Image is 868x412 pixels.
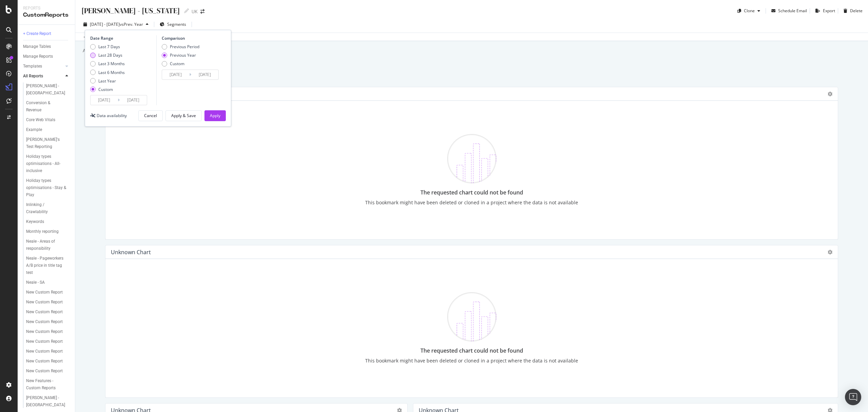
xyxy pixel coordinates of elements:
[26,377,65,392] div: New Features - Custom Reports
[26,289,63,296] div: New Custom Report
[813,5,835,16] button: Export
[157,19,189,30] button: Segments
[735,5,763,16] button: Clone
[90,21,120,27] span: [DATE] - [DATE]
[200,9,204,14] div: arrow-right-arrow-left
[91,95,118,105] input: Start Date
[120,95,147,105] input: End Date
[841,5,863,16] button: Delete
[23,43,51,50] div: Manage Tables
[26,238,65,252] div: Neale - Areas of responsibility
[26,136,66,150] div: Fred's Test Reporting
[26,299,63,306] div: New Custom Report
[26,116,55,124] div: Core Web Vitals
[90,35,155,41] div: Date Range
[26,338,63,345] div: New Custom Report
[26,201,70,216] a: Inlinking / Crawlability
[144,113,157,118] div: Cancel
[365,189,578,196] div: The requested chart could not be found
[23,30,51,37] div: + Create Report
[26,279,70,286] a: Neale - SA
[26,218,44,225] div: Keywords
[162,52,199,58] div: Previous Year
[26,358,63,365] div: New Custom Report
[120,21,143,27] span: vs Prev. Year
[165,110,202,121] button: Apply & Save
[23,43,70,50] a: Manage Tables
[81,5,180,16] div: [PERSON_NAME] - [US_STATE]
[26,394,70,409] a: [PERSON_NAME] - [GEOGRAPHIC_DATA]
[98,78,116,84] div: Last Year
[90,61,125,67] div: Last 3 Months
[850,8,863,14] div: Delete
[26,238,70,252] a: Neale - Areas of responsibility
[23,63,63,70] a: Templates
[170,52,196,58] div: Previous Year
[210,113,220,118] div: Apply
[170,44,199,50] div: Previous Period
[105,245,838,398] div: Unknown chartThe requested chart could not be foundThis bookmark might have been deleted or clone...
[26,255,70,276] a: Neale - Pageworkers A/B price in title tag test
[23,30,70,37] a: + Create Report
[26,201,64,216] div: Inlinking / Crawlability
[167,21,186,27] span: Segments
[171,113,196,118] div: Apply & Save
[26,318,70,325] a: New Custom Report
[23,11,70,19] div: CustomReports
[26,318,63,325] div: New Custom Report
[23,53,53,60] div: Manage Reports
[26,228,59,235] div: Monthly reporting
[26,177,70,199] a: Holiday types optimisations - Stay & Play
[26,82,66,97] div: Annie - Turkey
[162,44,199,50] div: Previous Period
[82,47,136,54] div: Add a short description
[365,199,578,206] div: This bookmark might have been deleted or cloned in a project where the data is not available
[26,328,63,335] div: New Custom Report
[105,87,838,240] div: Unknown chartThe requested chart could not be foundThis bookmark might have been deleted or clone...
[97,113,127,118] div: Data availability
[26,255,67,276] div: Neale - Pageworkers A/B price in title tag test
[778,8,807,14] div: Schedule Email
[98,52,122,58] div: Last 28 Days
[26,218,70,225] a: Keywords
[90,70,125,75] div: Last 6 Months
[90,52,125,58] div: Last 28 Days
[138,110,163,121] button: Cancel
[26,338,70,345] a: New Custom Report
[98,70,125,75] div: Last 6 Months
[26,368,70,375] a: New Custom Report
[26,126,42,133] div: Example
[26,228,70,235] a: Monthly reporting
[26,82,70,97] a: [PERSON_NAME] - [GEOGRAPHIC_DATA]
[26,328,70,335] a: New Custom Report
[23,63,42,70] div: Templates
[98,61,125,67] div: Last 3 Months
[365,357,578,364] div: This bookmark might have been deleted or cloned in a project where the data is not available
[90,44,125,50] div: Last 7 Days
[184,8,189,13] i: Edit report name
[90,87,125,92] div: Custom
[111,249,151,256] div: Unknown chart
[170,61,184,67] div: Custom
[26,99,64,114] div: Conversion & Revenue
[98,87,113,92] div: Custom
[845,389,861,405] div: Open Intercom Messenger
[23,53,70,60] a: Manage Reports
[90,78,125,84] div: Last Year
[26,116,70,124] a: Core Web Vitals
[26,348,70,355] a: New Custom Report
[23,5,70,11] div: Reports
[162,35,221,41] div: Comparison
[26,289,70,296] a: New Custom Report
[823,8,835,14] div: Export
[26,308,70,316] a: New Custom Report
[26,126,70,133] a: Example
[23,73,43,80] div: All Reports
[26,99,70,114] a: Conversion & Revenue
[447,134,496,183] img: CKGWtfuM.png
[26,153,70,174] a: Holiday types optimisations - All-inclusive
[26,348,63,355] div: New Custom Report
[26,368,63,375] div: New Custom Report
[26,308,63,316] div: New Custom Report
[26,358,70,365] a: New Custom Report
